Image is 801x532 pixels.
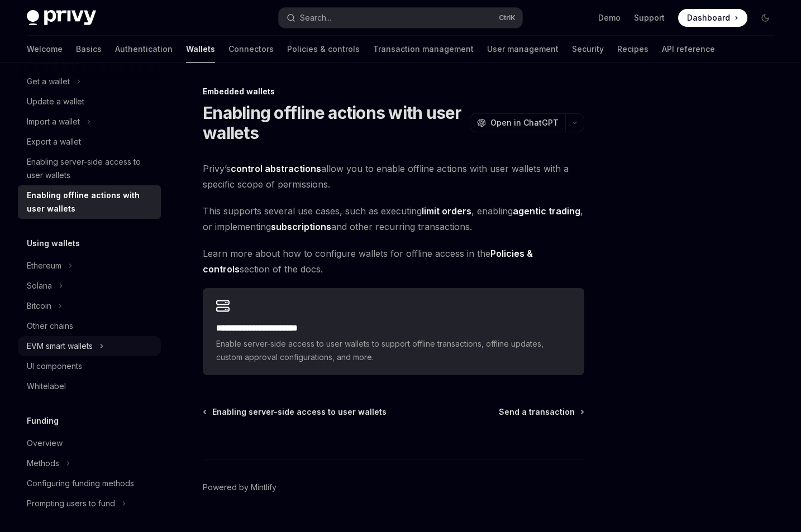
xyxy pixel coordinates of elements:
h5: Using wallets [27,237,80,250]
div: Overview [27,437,63,450]
span: Enabling server-side access to user wallets [212,406,387,418]
button: Toggle dark mode [756,9,774,27]
strong: agentic trading [513,205,580,217]
div: Import a wallet [27,115,80,128]
a: Enabling server-side access to user wallets [204,406,387,418]
a: Policies & controls [287,36,360,63]
button: Toggle Solana section [18,276,161,296]
div: Search... [300,11,331,25]
button: Toggle Bitcoin section [18,296,161,316]
div: Bitcoin [27,299,51,313]
a: control abstractions [231,163,321,175]
span: Ctrl K [499,13,516,22]
button: Toggle Get a wallet section [18,71,161,92]
div: Update a wallet [27,95,84,108]
div: Enabling server-side access to user wallets [27,155,154,182]
h1: Enabling offline actions with user wallets [203,103,465,143]
div: Other chains [27,319,73,333]
a: Basics [76,36,102,63]
span: This supports several use cases, such as executing , enabling , or implementing and other recurri... [203,203,584,234]
a: Welcome [27,36,63,63]
a: Wallets [186,36,215,63]
button: Toggle Prompting users to fund section [18,493,161,514]
a: Connectors [228,36,274,63]
div: Configuring funding methods [27,477,134,490]
button: Toggle Methods section [18,453,161,473]
div: Enabling offline actions with user wallets [27,189,154,215]
span: Dashboard [687,12,730,23]
span: Enable server-side access to user wallets to support offline transactions, offline updates, custo... [216,337,571,364]
a: Support [634,12,665,23]
a: Authentication [115,36,173,63]
a: Export a wallet [18,132,161,152]
a: Send a transaction [499,406,583,418]
a: Enabling server-side access to user wallets [18,152,161,185]
a: Update a wallet [18,92,161,112]
a: Recipes [617,36,649,63]
a: Whitelabel [18,376,161,396]
div: Methods [27,457,59,470]
button: Open in ChatGPT [470,113,565,132]
strong: subscriptions [271,221,331,232]
button: Toggle Ethereum section [18,256,161,276]
span: Privy’s allow you to enable offline actions with user wallets with a specific scope of permissions. [203,161,584,192]
a: Dashboard [678,9,747,27]
a: Other chains [18,316,161,336]
div: Prompting users to fund [27,497,115,510]
img: dark logo [27,10,96,26]
button: Toggle Import a wallet section [18,112,161,132]
span: Send a transaction [499,406,575,418]
strong: limit orders [422,205,471,217]
a: Enabling offline actions with user wallets [18,185,161,219]
a: Powered by Mintlify [203,482,276,493]
span: Open in ChatGPT [490,117,559,128]
div: Ethereum [27,259,61,272]
a: User management [487,36,559,63]
a: Configuring funding methods [18,473,161,493]
div: EVM smart wallets [27,339,93,353]
div: Embedded wallets [203,86,584,97]
a: Overview [18,433,161,453]
div: Whitelabel [27,380,66,393]
a: UI components [18,356,161,376]
div: Get a wallet [27,75,70,88]
button: Open search [279,8,522,28]
a: API reference [662,36,715,63]
h5: Funding [27,414,59,428]
div: Export a wallet [27,135,81,148]
a: **** **** **** **** ****Enable server-side access to user wallets to support offline transactions... [203,288,584,375]
a: Transaction management [373,36,474,63]
a: Demo [598,12,621,23]
div: UI components [27,360,82,373]
a: Security [572,36,604,63]
div: Solana [27,279,52,293]
button: Toggle EVM smart wallets section [18,336,161,356]
span: Learn more about how to configure wallets for offline access in the section of the docs. [203,246,584,277]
